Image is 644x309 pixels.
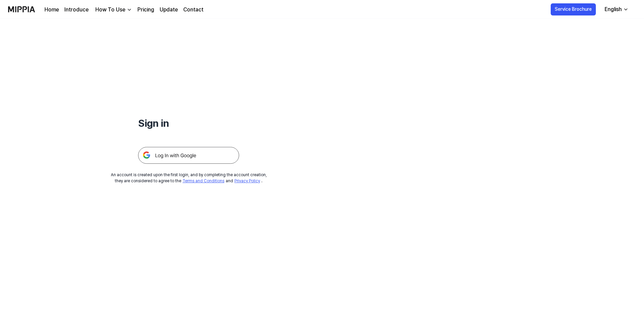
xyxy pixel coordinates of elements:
[127,7,132,12] img: down
[599,3,633,16] button: English
[138,147,239,164] img: 구글 로그인 버튼
[94,6,132,14] button: How To Use
[138,116,239,131] h1: Sign in
[64,6,89,14] a: Introduce
[111,172,267,184] div: An account is created upon the first login, and by completing the account creation, they are cons...
[551,3,596,15] button: Service Brochure
[183,6,203,14] a: Contact
[603,5,623,13] div: English
[160,6,178,14] a: Update
[183,179,224,183] a: Terms and Conditions
[137,6,154,14] a: Pricing
[234,179,260,183] a: Privacy Policy
[94,6,127,14] div: How To Use
[44,6,59,14] a: Home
